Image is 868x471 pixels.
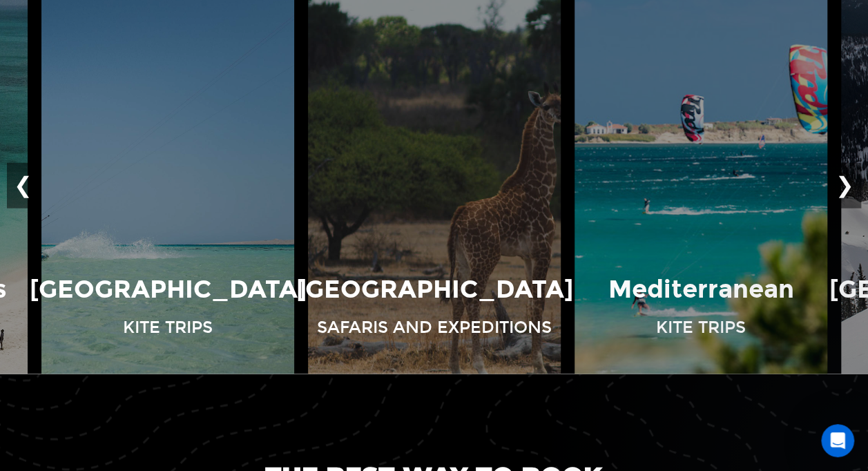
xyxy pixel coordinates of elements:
p: [GEOGRAPHIC_DATA] [30,272,307,307]
iframe: Intercom live chat [821,424,854,457]
p: [GEOGRAPHIC_DATA] [296,272,573,307]
button: ❮ [7,163,39,209]
button: ❯ [829,163,861,209]
p: Kite Trips [123,315,213,338]
p: Kite Trips [656,315,746,338]
p: Mediterranean [608,272,794,307]
p: Safaris and Expeditions [317,315,552,338]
